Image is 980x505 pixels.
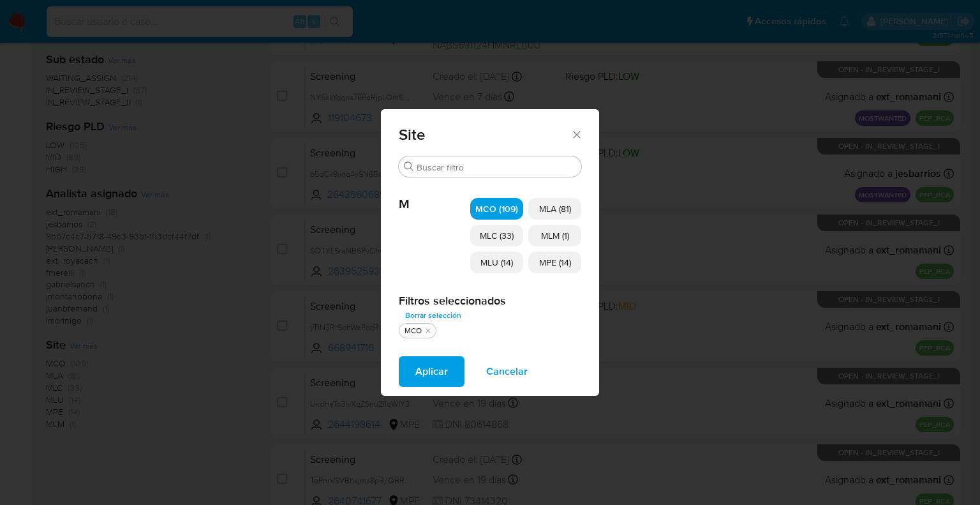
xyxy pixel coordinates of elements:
span: Aplicar [415,358,448,386]
span: Site [399,127,570,142]
button: Cerrar [570,128,582,140]
button: quitar MCO [423,326,433,336]
div: MCO [402,326,424,336]
span: MLC (33) [480,229,514,242]
span: MPE (14) [539,256,571,269]
span: MLM (1) [541,229,569,242]
button: Cancelar [470,356,544,387]
div: MLC (33) [470,225,523,246]
div: MLM (1) [528,225,581,246]
button: Aplicar [399,356,464,387]
div: MPE (14) [528,252,581,273]
span: Cancelar [486,358,528,386]
button: Borrar selección [399,308,468,323]
span: MLU (14) [480,256,513,269]
span: MLA (81) [539,202,571,215]
div: MLA (81) [528,198,581,220]
span: Borrar selección [405,309,461,322]
span: M [399,177,470,212]
h2: Filtros seleccionados [399,294,581,308]
span: MCO (109) [475,202,518,215]
input: Buscar filtro [417,162,576,173]
div: MCO (109) [470,198,523,220]
button: Buscar [404,162,414,172]
div: MLU (14) [470,252,523,273]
